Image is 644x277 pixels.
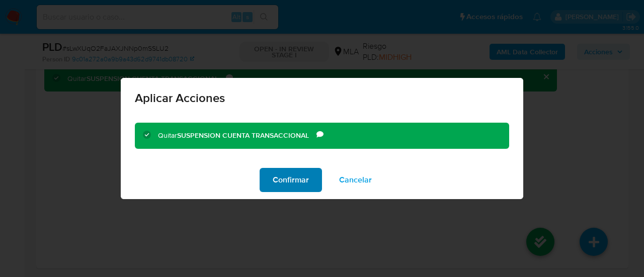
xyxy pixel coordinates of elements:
button: Confirmar [260,168,322,192]
span: Confirmar [273,169,309,191]
div: Quitar [158,131,316,141]
span: Aplicar Acciones [135,92,509,104]
span: Cancelar [339,169,372,191]
b: SUSPENSION CUENTA TRANSACCIONAL [177,130,309,140]
button: Cancelar [326,168,385,192]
